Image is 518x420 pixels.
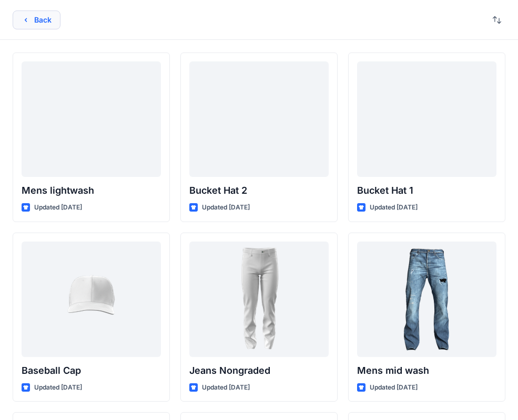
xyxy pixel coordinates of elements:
p: Updated [DATE] [34,202,82,213]
p: Jeans Nongraded [189,363,329,378]
p: Updated [DATE] [370,202,418,213]
p: Mens mid wash [357,363,496,378]
a: Baseball Cap [22,241,161,357]
button: Back [13,10,60,29]
a: Bucket Hat 2 [189,61,329,177]
a: Bucket Hat 1 [357,61,496,177]
p: Updated [DATE] [202,202,250,213]
a: Mens mid wash [357,241,496,357]
p: Updated [DATE] [370,382,418,393]
p: Updated [DATE] [34,382,82,393]
a: Mens lightwash [22,61,161,177]
p: Updated [DATE] [202,382,250,393]
p: Bucket Hat 2 [189,183,329,198]
a: Jeans Nongraded [189,241,329,357]
p: Baseball Cap [22,363,161,378]
p: Bucket Hat 1 [357,183,496,198]
p: Mens lightwash [22,183,161,198]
